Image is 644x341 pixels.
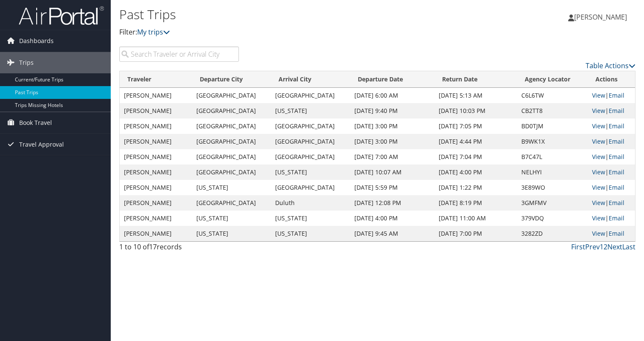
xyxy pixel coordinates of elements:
a: View [592,214,605,222]
a: Email [609,183,624,191]
a: Email [609,168,624,176]
td: C6L6TW [517,88,588,103]
img: airportal-logo.png [19,6,104,26]
span: 17 [149,242,157,251]
a: Email [609,137,624,145]
td: [GEOGRAPHIC_DATA] [271,134,350,149]
td: [US_STATE] [271,226,350,241]
td: | [588,165,635,180]
td: [DATE] 7:05 PM [434,118,517,134]
a: Email [609,122,624,130]
td: [DATE] 3:00 PM [350,134,434,149]
div: 1 to 10 of records [119,242,239,256]
td: [DATE] 7:04 PM [434,149,517,165]
td: [PERSON_NAME] [120,180,192,195]
span: [PERSON_NAME] [574,12,627,22]
a: Email [609,229,624,237]
td: [GEOGRAPHIC_DATA] [192,134,271,149]
td: [DATE] 10:03 PM [434,103,517,118]
a: View [592,91,605,99]
th: Traveler: activate to sort column ascending [120,71,192,88]
td: | [588,180,635,195]
td: [GEOGRAPHIC_DATA] [271,180,350,195]
td: [GEOGRAPHIC_DATA] [192,165,271,180]
th: Departure City: activate to sort column ascending [192,71,271,88]
td: | [588,226,635,241]
td: NELHYI [517,165,588,180]
td: | [588,118,635,134]
td: CB2TT8 [517,103,588,118]
td: [PERSON_NAME] [120,88,192,103]
td: [DATE] 11:00 AM [434,211,517,226]
td: [DATE] 1:22 PM [434,180,517,195]
td: | [588,211,635,226]
td: Duluth [271,195,350,211]
td: [US_STATE] [192,180,271,195]
td: | [588,88,635,103]
a: First [571,242,585,251]
td: [DATE] 10:07 AM [350,165,434,180]
th: Actions [588,71,635,88]
td: [GEOGRAPHIC_DATA] [192,195,271,211]
td: [GEOGRAPHIC_DATA] [192,118,271,134]
td: [PERSON_NAME] [120,103,192,118]
a: 2 [604,242,607,251]
a: View [592,122,605,130]
th: Departure Date: activate to sort column ascending [350,71,434,88]
a: My trips [137,27,170,37]
td: [PERSON_NAME] [120,118,192,134]
td: [DATE] 9:40 PM [350,103,434,118]
td: [GEOGRAPHIC_DATA] [271,149,350,165]
a: 1 [600,242,604,251]
td: [DATE] 6:00 AM [350,88,434,103]
td: [DATE] 9:45 AM [350,226,434,241]
h1: Past Trips [119,6,463,23]
td: | [588,149,635,165]
td: | [588,134,635,149]
input: Search Traveler or Arrival City [119,46,239,62]
td: [PERSON_NAME] [120,226,192,241]
a: View [592,199,605,207]
td: [US_STATE] [192,211,271,226]
th: Return Date: activate to sort column ascending [434,71,517,88]
td: [DATE] 4:00 PM [434,165,517,180]
a: Next [607,242,622,251]
th: Arrival City: activate to sort column ascending [271,71,350,88]
td: [US_STATE] [192,226,271,241]
td: [DATE] 8:19 PM [434,195,517,211]
td: [GEOGRAPHIC_DATA] [271,118,350,134]
a: Email [609,91,624,99]
td: | [588,195,635,211]
td: 3E89WO [517,180,588,195]
a: View [592,107,605,115]
span: Book Travel [19,112,52,133]
td: [DATE] 3:00 PM [350,118,434,134]
a: Email [609,214,624,222]
td: [DATE] 12:08 PM [350,195,434,211]
td: [US_STATE] [271,165,350,180]
td: | [588,103,635,118]
td: [US_STATE] [271,103,350,118]
td: [PERSON_NAME] [120,211,192,226]
td: [DATE] 7:00 AM [350,149,434,165]
span: Trips [19,52,34,73]
td: [DATE] 5:13 AM [434,88,517,103]
td: 3282ZD [517,226,588,241]
td: 379VDQ [517,211,588,226]
td: B9WK1X [517,134,588,149]
td: [DATE] 4:44 PM [434,134,517,149]
td: [GEOGRAPHIC_DATA] [271,88,350,103]
a: [PERSON_NAME] [568,4,635,30]
td: [GEOGRAPHIC_DATA] [192,149,271,165]
a: View [592,229,605,237]
td: 3GMFMV [517,195,588,211]
a: View [592,168,605,176]
span: Dashboards [19,30,54,52]
p: Filter: [119,27,463,38]
td: [PERSON_NAME] [120,149,192,165]
td: [PERSON_NAME] [120,165,192,180]
td: BD0TJM [517,118,588,134]
span: Travel Approval [19,134,64,155]
td: [DATE] 5:59 PM [350,180,434,195]
td: [PERSON_NAME] [120,134,192,149]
